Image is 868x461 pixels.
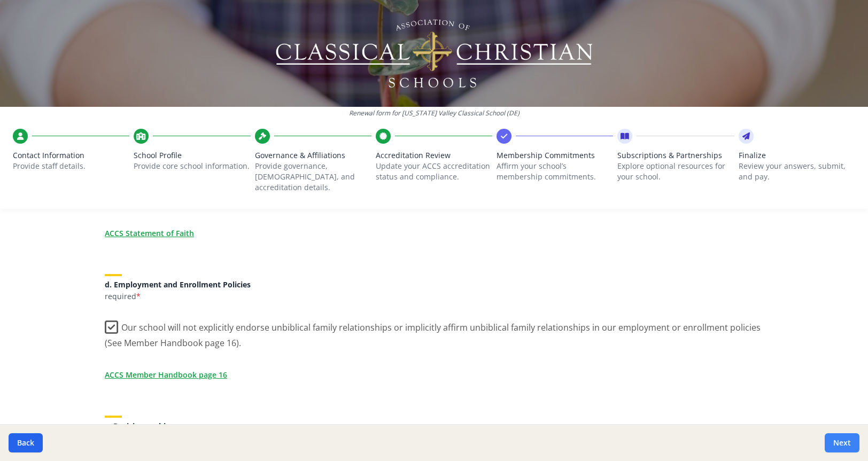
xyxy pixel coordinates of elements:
[274,16,594,91] img: Logo
[376,161,492,182] p: Update your ACCS accreditation status and compliance.
[105,291,763,302] p: required
[497,150,613,161] span: Membership Commitments
[739,150,855,161] span: Finalize
[105,228,194,239] a: ACCS Statement of Faith
[255,161,371,193] p: Provide governance, [DEMOGRAPHIC_DATA], and accreditation details.
[617,161,734,182] p: Explore optional resources for your school.
[9,433,43,452] button: Back
[497,161,613,182] p: Affirm your school’s membership commitments.
[105,422,763,430] h5: e. Decision-making
[13,150,129,161] span: Contact Information
[376,150,492,161] span: Accreditation Review
[617,150,734,161] span: Subscriptions & Partnerships
[825,433,859,452] button: Next
[134,161,250,171] p: Provide core school information.
[739,161,855,182] p: Review your answers, submit, and pay.
[134,150,250,161] span: School Profile
[105,314,763,349] label: Our school will not explicitly endorse unbiblical family relationships or implicitly affirm unbib...
[105,369,227,380] a: ACCS Member Handbook page 16
[255,150,371,161] span: Governance & Affiliations
[13,161,129,171] p: Provide staff details.
[105,280,763,288] h5: d. Employment and Enrollment Policies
